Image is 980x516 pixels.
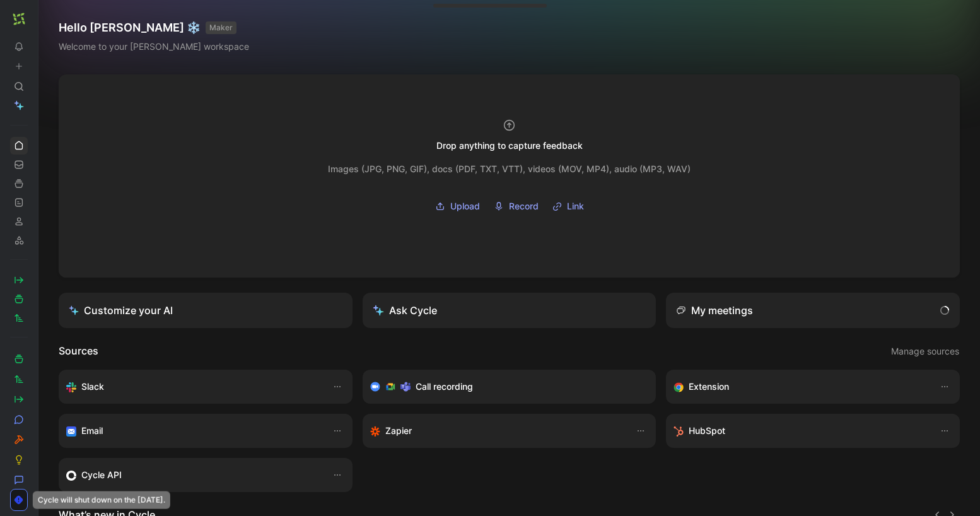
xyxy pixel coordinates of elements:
[81,467,122,483] h3: Cycle API
[373,303,437,318] div: Ask Cycle
[206,21,236,34] button: MAKER
[66,379,320,394] div: Sync your customers, send feedback and get updates in Slack
[59,343,98,360] h2: Sources
[81,379,104,394] h3: Slack
[676,303,753,318] div: My meetings
[370,423,624,438] div: Capture feedback from thousands of sources with Zapier (survey results, recordings, sheets, etc).
[81,423,103,438] h3: Email
[59,39,249,54] div: Welcome to your [PERSON_NAME] workspace
[436,138,583,153] div: Drop anything to capture feedback
[385,423,412,438] h3: Zapier
[59,20,249,35] h1: Hello [PERSON_NAME] ❄️
[548,197,588,216] button: Link
[674,379,927,394] div: Capture feedback from anywhere on the web
[489,197,543,216] button: Record
[66,423,320,438] div: Forward emails to your feedback inbox
[33,491,170,509] div: Cycle will shut down on the [DATE].
[416,379,473,394] h3: Call recording
[509,199,539,214] span: Record
[431,197,484,216] button: Upload
[689,423,725,438] h3: HubSpot
[450,199,480,214] span: Upload
[66,467,320,483] div: Sync customers & send feedback from custom sources. Get inspired by our favorite use case
[689,379,729,394] h3: Extension
[363,293,656,328] button: Ask Cycle
[891,344,959,359] span: Manage sources
[59,293,353,328] a: Customize your AI
[890,343,960,360] button: Manage sources
[13,13,25,25] img: Verdi
[370,379,639,394] div: Record & transcribe meetings from Zoom, Meet & Teams.
[69,303,173,318] div: Customize your AI
[567,199,584,214] span: Link
[10,10,28,28] button: Verdi
[328,161,691,177] div: Images (JPG, PNG, GIF), docs (PDF, TXT, VTT), videos (MOV, MP4), audio (MP3, WAV)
